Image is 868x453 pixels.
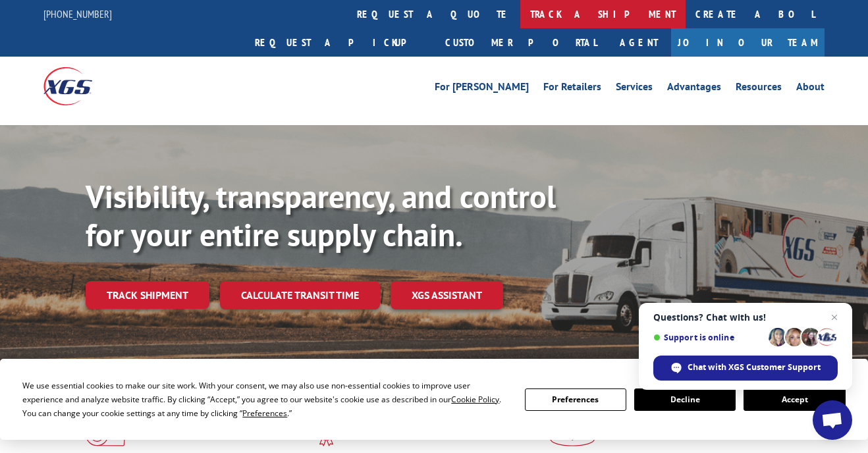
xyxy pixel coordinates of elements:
a: Services [616,82,653,96]
a: Agent [607,28,671,57]
button: Decline [634,388,736,411]
button: Preferences [525,388,626,411]
div: We use essential cookies to make our site work. With your consent, we may also use non-essential ... [22,379,508,420]
a: For Retailers [543,82,601,96]
a: Open chat [813,400,852,440]
a: For [PERSON_NAME] [435,82,529,96]
a: About [796,82,825,96]
a: Advantages [667,82,721,96]
a: Calculate transit time [220,281,380,309]
a: Customer Portal [435,28,607,57]
a: Resources [736,82,782,96]
span: Preferences [242,408,287,419]
span: Chat with XGS Customer Support [688,361,821,373]
span: Support is online [653,333,764,342]
a: Join Our Team [671,28,825,57]
span: Chat with XGS Customer Support [653,356,838,381]
a: [PHONE_NUMBER] [43,7,112,20]
a: Request a pickup [245,28,435,57]
span: Cookie Policy [451,394,499,405]
b: Visibility, transparency, and control for your entire supply chain. [86,176,556,255]
button: Accept [744,388,845,411]
span: Questions? Chat with us! [653,312,838,323]
a: Track shipment [86,281,209,309]
a: XGS ASSISTANT [391,281,503,309]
